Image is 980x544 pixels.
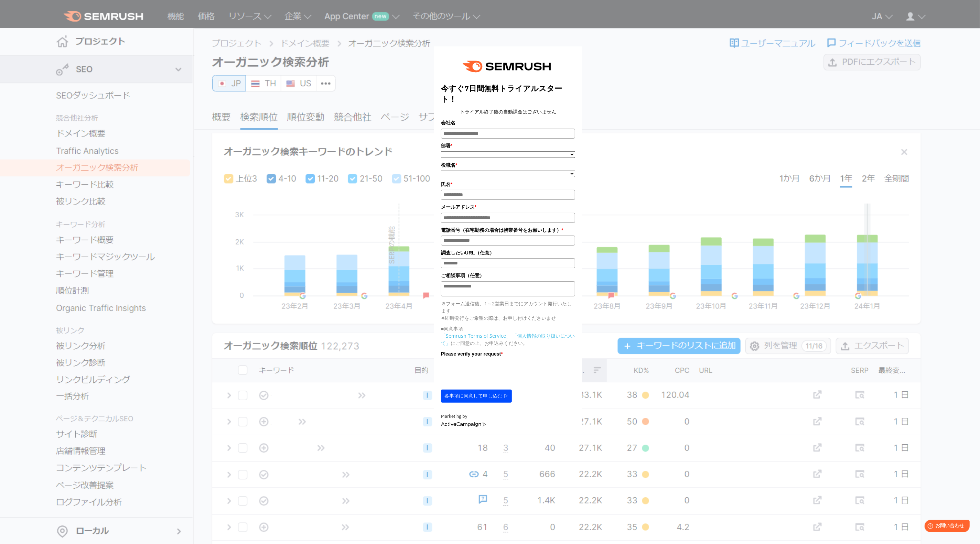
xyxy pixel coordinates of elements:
[441,333,511,339] a: 「Semrush Terms of Service」
[441,108,575,116] center: トライアル終了後の自動課金はございません
[441,142,575,150] label: 部署
[441,226,575,234] label: 電話番号（在宅勤務の場合は携帯番号をお願いします）
[441,119,575,127] label: 会社名
[441,333,575,346] a: 「個人情報の取り扱いについて」
[441,249,575,257] label: 調査したいURL（任意）
[441,181,575,188] label: 氏名
[458,53,558,80] img: e6a379fe-ca9f-484e-8561-e79cf3a04b3f.png
[441,300,575,322] p: ※フォーム送信後、1～2営業日までにアカウント発行いたします ※即時発行をご希望の際は、お申し付けくださいませ
[441,413,575,420] div: Marketing by
[919,517,972,536] iframe: Help widget launcher
[441,83,575,105] title: 今すぐ7日間無料トライアルスタート！
[441,161,575,169] label: 役職名
[441,332,575,347] p: にご同意の上、お申込みください。
[441,325,575,332] p: ■同意事項
[441,390,512,403] button: 各事項に同意して申し込む ▷
[441,359,546,386] iframe: reCAPTCHA
[441,203,575,211] label: メールアドレス
[441,350,575,358] label: Please verify your request
[441,272,575,279] label: ご相談事項（任意）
